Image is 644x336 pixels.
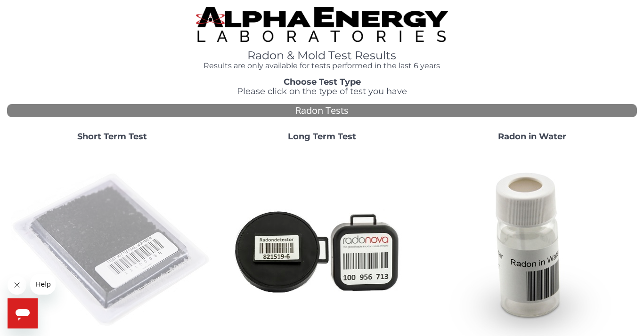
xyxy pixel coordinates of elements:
[8,276,26,295] iframe: Close message
[498,131,566,142] strong: Radon in Water
[196,62,448,70] h4: Results are only available for tests performed in the last 6 years
[237,86,407,96] span: Please click on the type of test you have
[77,131,147,142] strong: Short Term Test
[8,298,38,328] iframe: Button to launch messaging window
[196,49,448,62] h1: Radon & Mold Test Results
[288,131,356,142] strong: Long Term Test
[7,104,637,118] div: Radon Tests
[284,77,361,87] strong: Choose Test Type
[196,7,448,42] img: TightCrop.jpg
[30,274,56,295] iframe: Message from company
